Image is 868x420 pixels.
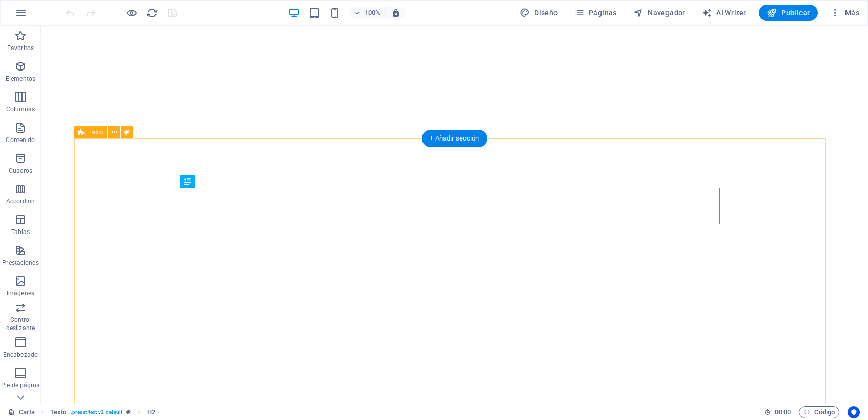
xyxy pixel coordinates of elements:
i: Al redimensionar, ajustar el nivel de zoom automáticamente para ajustarse al dispositivo elegido. [391,8,400,17]
p: Favoritos [7,44,34,52]
button: Código [799,406,839,418]
button: AI Writer [698,5,750,21]
span: AI Writer [702,8,746,18]
span: Navegador [633,8,685,18]
p: Pie de página [1,381,39,389]
span: Texto [89,129,104,135]
p: Prestaciones [2,259,38,267]
span: Páginas [574,8,617,18]
button: Haz clic para salir del modo de previsualización y seguir editando [125,7,138,19]
p: Contenido [6,136,35,144]
button: Más [826,5,863,21]
div: Diseño (Ctrl+Alt+Y) [516,5,562,21]
span: Haz clic para seleccionar y doble clic para editar [147,406,155,418]
span: Código [804,406,835,418]
span: Más [830,8,859,18]
span: Haz clic para seleccionar y doble clic para editar [50,406,66,418]
button: Usercentrics [848,406,860,418]
p: Encabezado [3,351,38,359]
p: Imágenes [7,289,34,297]
button: 100% [349,7,386,19]
div: + Añadir sección [421,130,487,147]
span: 00 00 [775,406,791,418]
i: Volver a cargar página [146,7,158,19]
span: . preset-text-v2-default [71,406,122,418]
button: Navegador [629,5,689,21]
h6: 100% [365,7,381,19]
button: reload [146,7,158,19]
button: Diseño [516,5,562,21]
a: Haz clic para cancelar la selección y doble clic para abrir páginas [8,406,35,418]
span: Diseño [520,8,558,18]
h6: Tiempo de la sesión [764,406,791,418]
span: Publicar [767,8,810,18]
p: Elementos [6,75,35,83]
button: Publicar [759,5,818,21]
nav: breadcrumb [50,406,155,418]
p: Columnas [6,105,35,113]
span: : [782,408,784,416]
p: Cuadros [9,167,33,175]
button: Páginas [570,5,621,21]
i: Este elemento es un preajuste personalizable [126,409,131,415]
p: Tablas [11,228,30,236]
p: Accordion [6,197,35,205]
